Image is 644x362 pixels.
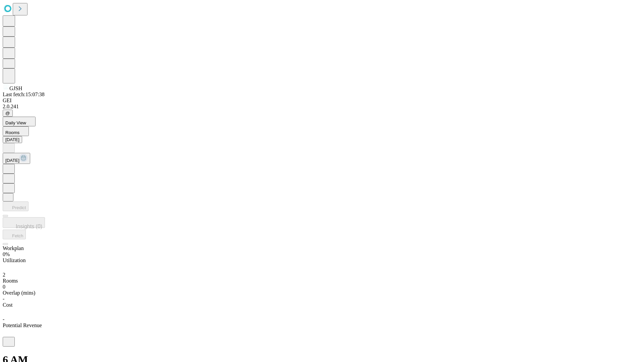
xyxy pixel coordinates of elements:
button: Daily View [3,117,36,126]
span: GJSH [9,85,22,91]
span: 0 [3,284,5,290]
span: Insights (0) [16,224,42,229]
button: Insights (0) [3,217,45,228]
button: Predict [3,201,29,211]
span: 0% [3,251,10,257]
span: Cost [3,302,12,308]
span: Rooms [3,278,18,284]
span: 2 [3,272,5,278]
button: Rooms [3,126,29,136]
button: @ [3,110,13,117]
button: [DATE] [3,136,22,143]
span: - [3,316,4,322]
button: Fetch [3,230,26,239]
span: Potential Revenue [3,322,42,328]
span: Last fetch: 15:07:38 [3,92,45,97]
span: Rooms [5,130,19,135]
span: [DATE] [5,158,19,163]
span: - [3,296,4,302]
span: Overlap (mins) [3,290,35,296]
span: Daily View [5,120,26,125]
div: GEI [3,98,641,104]
span: Utilization [3,257,25,263]
button: [DATE] [3,153,30,164]
span: Workplan [3,245,24,251]
span: @ [5,111,10,116]
div: 2.0.241 [3,104,641,110]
